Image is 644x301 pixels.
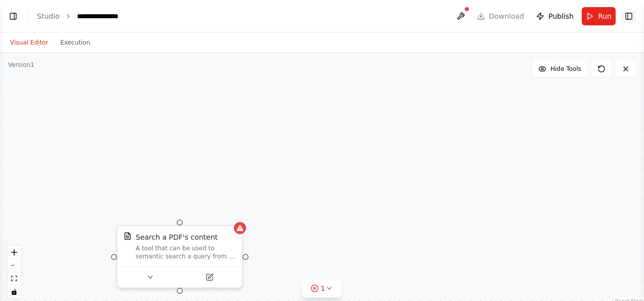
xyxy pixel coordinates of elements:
[8,272,21,285] button: fit view
[116,225,243,288] div: PDFSearchToolSearch a PDF's contentA tool that can be used to semantic search a query from a PDF'...
[4,36,54,49] button: Visual Editor
[8,259,21,272] button: zoom out
[622,9,636,23] button: Show right sidebar
[8,285,21,298] button: toggle interactivity
[37,11,127,21] nav: breadcrumb
[8,246,21,259] button: zoom in
[136,244,236,260] div: A tool that can be used to semantic search a query from a PDF's content.
[532,7,578,25] button: Publish
[598,11,612,21] span: Run
[582,7,616,25] button: Run
[303,279,342,298] button: 1
[37,12,60,20] a: Studio
[321,283,326,293] span: 1
[8,246,21,298] div: React Flow controls
[6,9,20,23] button: Show left sidebar
[124,232,132,240] img: PDFSearchTool
[54,36,96,49] button: Execution
[550,65,581,73] span: Hide Tools
[532,61,587,77] button: Hide Tools
[136,232,218,242] div: Search a PDF's content
[8,61,34,69] div: Version 1
[181,271,238,283] button: Open in side panel
[548,11,574,21] span: Publish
